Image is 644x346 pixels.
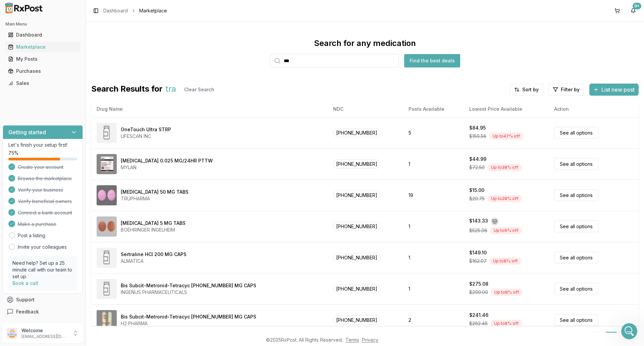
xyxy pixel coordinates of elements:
[91,101,328,117] th: Drug Name
[8,80,77,87] div: Sales
[10,120,124,134] button: Search for help
[554,127,598,139] a: See all options
[16,308,39,315] span: Feedback
[18,221,56,228] span: Make a purchase
[469,187,484,194] div: $15.00
[404,54,460,67] button: Find the best deals
[554,189,598,201] a: See all options
[13,48,121,59] p: Hi [PERSON_NAME]
[345,337,359,343] a: Terms
[554,220,598,232] a: See all options
[121,320,256,327] div: H2 PHARMA
[8,32,77,38] div: Dashboard
[333,222,380,231] span: [PHONE_NUMBER]
[328,101,403,117] th: NDC
[121,258,186,264] div: ALMATICA
[403,273,464,304] td: 1
[97,248,117,268] img: Sertraline HCl 200 MG CAPS
[469,133,486,140] span: $159.56
[106,226,117,231] span: Help
[469,281,488,287] div: $275.08
[403,180,464,211] td: 19
[469,156,486,162] div: $44.99
[14,95,27,108] img: Profile image for Manuel
[7,89,127,114] div: Profile image for Manuelsounds good![PERSON_NAME]•17h ago
[18,175,72,182] span: Browse the marketplace
[121,195,189,202] div: TRUPHARMA
[3,42,83,52] button: Marketplace
[179,84,220,96] a: Clear Search
[633,3,641,9] div: 9+
[469,312,488,318] div: $241.46
[12,280,38,286] a: Book a call
[18,198,72,205] span: Verify beneficial owners
[18,232,45,239] a: Post a listing
[469,249,487,256] div: $149.10
[333,253,380,262] span: [PHONE_NUMBER]
[8,128,46,136] h3: Getting started
[3,66,83,77] button: Purchases
[5,41,80,53] a: Marketplace
[21,334,68,339] p: [EMAIL_ADDRESS][DOMAIN_NAME]
[487,164,522,171] div: Up to 38 % off
[333,284,380,293] span: [PHONE_NUMBER]
[7,79,127,114] div: Recent messageProfile image for Manuelsounds good![PERSON_NAME]•17h ago
[554,314,598,326] a: See all options
[14,124,54,131] span: Search for help
[469,217,488,226] div: $143.33
[469,227,487,234] span: $525.08
[121,289,256,296] div: INGENUS PHARMACEUTICALS
[605,332,617,344] a: 1
[5,29,80,41] a: Dashboard
[8,68,77,75] div: Purchases
[5,65,80,77] a: Purchases
[3,306,83,318] button: Feedback
[469,320,488,327] span: $262.46
[522,86,539,93] span: Sort by
[489,257,521,265] div: Up to 8 % off
[18,209,72,216] span: Connect a bank account
[333,315,380,325] span: [PHONE_NUMBER]
[510,84,543,96] button: Sort by
[489,133,524,140] div: Up to 47 % off
[491,289,523,296] div: Up to 8 % off
[8,56,77,62] div: My Posts
[333,128,380,137] span: [PHONE_NUMBER]
[592,332,631,344] nav: pagination
[97,310,117,330] img: Bis Subcit-Metronid-Tetracyc 140-125-125 MG CAPS
[333,191,380,200] span: [PHONE_NUMBER]
[589,87,639,94] a: List new post
[7,328,17,339] img: User avatar
[3,78,83,89] button: Sales
[362,337,378,343] a: Privacy
[554,158,598,170] a: See all options
[333,159,380,168] span: [PHONE_NUMBER]
[90,209,134,236] button: Help
[464,101,549,117] th: Lowest Price Available
[548,84,584,96] button: Filter by
[97,154,117,174] img: Estradiol 0.025 MG/24HR PTTW
[115,11,127,23] div: Close
[469,289,488,296] span: $299.00
[589,84,639,96] button: List new post
[3,294,83,306] button: Support
[14,172,120,185] button: View status page
[14,85,120,92] div: Recent message
[3,54,83,64] button: My Posts
[15,226,30,231] span: Home
[97,279,117,299] img: Bis Subcit-Metronid-Tetracyc 140-125-125 MG CAPS
[18,187,63,193] span: Verify your business
[121,227,185,233] div: BOEHRINGER INGELHEIM
[121,220,185,227] div: [MEDICAL_DATA] 5 MG TABS
[91,11,105,24] img: Profile image for Bobbie
[30,95,62,100] span: sounds good!
[8,142,77,148] p: Let's finish your setup first!
[8,44,77,50] div: Marketplace
[601,86,635,94] span: List new post
[56,226,79,231] span: Messages
[121,251,186,258] div: Sertraline HCl 200 MG CAPS
[469,195,485,202] span: $20.75
[621,323,637,339] iframe: Intercom live chat
[13,13,52,23] img: logo
[554,252,598,263] a: See all options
